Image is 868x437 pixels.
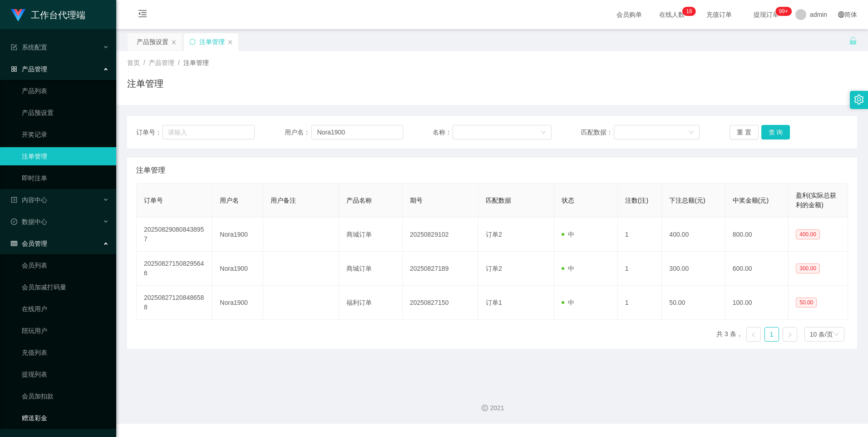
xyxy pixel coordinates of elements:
[271,197,296,204] span: 用户备注
[212,218,263,252] td: Nora1900
[212,252,263,286] td: Nora1900
[339,252,402,286] td: 商城订单
[11,65,47,73] span: 产品管理
[136,165,165,176] span: 注单管理
[11,197,17,203] i: 图标: profile
[810,328,833,341] div: 10 条/页
[22,104,109,122] a: 产品预设置
[22,387,109,405] a: 会员加扣款
[764,327,779,342] li: 1
[725,286,789,320] td: 100.00
[686,7,689,16] p: 1
[22,278,109,296] a: 会员加减打码量
[761,125,790,139] button: 查 询
[618,218,662,252] td: 1
[562,197,574,204] span: 状态
[339,286,402,320] td: 福利订单
[11,196,47,204] span: 内容中心
[787,332,793,338] i: 图标: right
[22,147,109,165] a: 注单管理
[149,59,174,66] span: 产品管理
[127,59,140,66] span: 首页
[625,197,648,204] span: 注数(注)
[751,332,756,338] i: 图标: left
[311,125,403,139] input: 请输入
[137,286,212,320] td: 202508271208486588
[796,298,817,308] span: 50.00
[403,286,478,320] td: 20250827150
[725,218,789,252] td: 800.00
[212,286,263,320] td: Nora1900
[433,128,453,137] span: 名称：
[618,252,662,286] td: 1
[220,197,239,204] span: 用户名
[163,125,255,139] input: 请输入
[796,192,836,209] span: 盈利(实际总获利的金额)
[410,197,423,204] span: 期号
[143,59,145,66] span: /
[486,231,502,238] span: 订单2
[127,77,163,90] h1: 注单管理
[581,128,614,137] span: 匹配数据：
[482,405,488,411] i: 图标: copyright
[189,39,196,45] i: 图标: sync
[137,252,212,286] td: 202508271508295646
[178,59,180,66] span: /
[11,218,47,225] span: 数据中心
[22,169,109,187] a: 即时注单
[689,7,692,16] p: 8
[833,332,839,338] i: 图标: down
[31,0,85,30] h1: 工作台代理端
[733,197,769,204] span: 中奖金额(元)
[749,11,784,18] span: 提现订单
[854,94,864,104] i: 图标: setting
[137,218,212,252] td: 202508290808438957
[144,197,163,204] span: 订单号
[11,240,17,247] i: 图标: table
[541,129,546,136] i: 图标: down
[227,40,233,45] i: 图标: close
[486,299,502,306] span: 订单1
[11,44,47,51] span: 系统配置
[11,9,25,22] img: logo.9652507e.png
[11,218,17,225] i: 图标: check-circle-o
[11,11,85,18] a: 工作台代理端
[765,328,779,341] a: 1
[339,218,402,252] td: 商城订单
[22,256,109,274] a: 会员列表
[662,286,725,320] td: 50.00
[11,66,17,72] i: 图标: appstore-o
[22,409,109,427] a: 赠送彩金
[137,33,168,50] div: 产品预设置
[775,7,792,16] sup: 1001
[486,197,511,204] span: 匹配数据
[346,197,372,204] span: 产品名称
[746,327,761,342] li: 上一页
[11,44,17,50] i: 图标: form
[725,252,789,286] td: 600.00
[669,197,705,204] span: 下注总额(元)
[730,125,759,139] button: 重 置
[562,265,574,272] span: 中
[123,403,861,413] div: 2021
[702,11,736,18] span: 充值订单
[22,343,109,362] a: 充值列表
[22,322,109,340] a: 陪玩用户
[562,299,574,306] span: 中
[655,11,689,18] span: 在线人数
[136,128,163,137] span: 订单号：
[403,218,478,252] td: 20250829102
[618,286,662,320] td: 1
[562,231,574,238] span: 中
[22,82,109,100] a: 产品列表
[171,40,177,45] i: 图标: close
[22,365,109,383] a: 提现列表
[849,37,857,45] i: 图标: unlock
[716,327,743,342] li: 共 3 条，
[689,129,694,136] i: 图标: down
[22,125,109,144] a: 开奖记录
[199,33,225,50] div: 注单管理
[796,263,820,273] span: 300.00
[783,327,797,342] li: 下一页
[796,229,820,239] span: 400.00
